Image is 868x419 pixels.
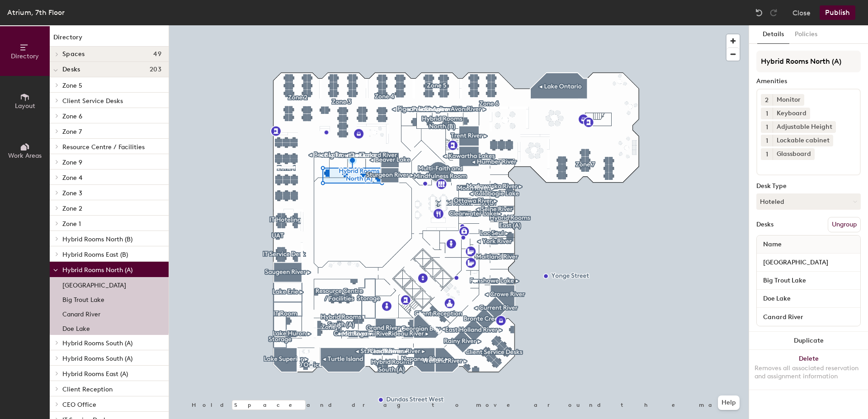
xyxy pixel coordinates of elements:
button: 1 [761,148,773,160]
div: Glassboard [773,148,815,160]
span: Hybrid Rooms South (A) [62,339,132,347]
p: Big Trout Lake [62,293,104,304]
span: Hybrid Rooms East (A) [62,370,128,378]
span: 203 [150,66,161,73]
div: Desks [756,221,774,228]
button: Help [718,395,740,410]
button: Ungroup [828,217,861,232]
button: Policies [789,25,823,44]
span: Zone 5 [62,82,82,89]
p: [GEOGRAPHIC_DATA] [62,279,126,289]
button: 1 [761,108,773,119]
p: Doe Lake [62,322,90,333]
div: Adjustable Height [773,121,836,133]
p: Canard River [62,308,100,318]
input: Unnamed desk [759,311,859,323]
span: Zone 9 [62,159,82,166]
span: Zone 1 [62,220,81,228]
h1: Directory [50,33,169,47]
button: Close [793,5,811,20]
button: 2 [761,94,773,106]
span: Client Service Desks [62,97,123,105]
span: Zone 2 [62,205,82,212]
div: Atrium, 7th Floor [7,7,65,18]
span: Zone 4 [62,174,82,182]
span: Directory [11,52,39,60]
span: CEO Office [62,401,96,409]
div: Amenities [756,78,861,85]
span: Zone 7 [62,128,82,136]
span: Hybrid Rooms North (B) [62,235,132,243]
button: Details [757,25,789,44]
input: Unnamed desk [759,256,859,269]
button: Duplicate [749,332,868,350]
span: 1 [766,109,768,118]
span: Resource Centre / Facilities [62,143,145,151]
span: Client Reception [62,386,113,393]
input: Unnamed desk [759,292,859,305]
button: 1 [761,121,773,133]
span: Work Areas [8,152,42,160]
input: Unnamed desk [759,274,859,287]
span: Zone 6 [62,113,82,120]
span: 1 [766,136,768,146]
span: 1 [766,150,768,159]
span: Name [759,236,786,253]
div: Monitor [773,94,804,106]
span: Desks [62,66,80,73]
img: Undo [755,8,764,17]
div: Keyboard [773,108,810,119]
span: 49 [153,51,161,58]
button: 1 [761,135,773,146]
span: Spaces [62,51,85,58]
span: Zone 3 [62,189,82,197]
span: Hybrid Rooms South (A) [62,355,132,363]
span: Layout [15,102,35,110]
button: Hoteled [756,193,861,210]
div: Lockable cabinet [773,135,833,146]
button: Publish [820,5,855,20]
button: DeleteRemoves all associated reservation and assignment information [749,350,868,390]
div: Desk Type [756,183,861,190]
span: Hybrid Rooms East (B) [62,251,128,259]
img: Redo [769,8,778,17]
span: 1 [766,122,768,132]
div: Removes all associated reservation and assignment information [755,364,863,381]
span: Hybrid Rooms North (A) [62,266,132,274]
span: 2 [765,95,769,105]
